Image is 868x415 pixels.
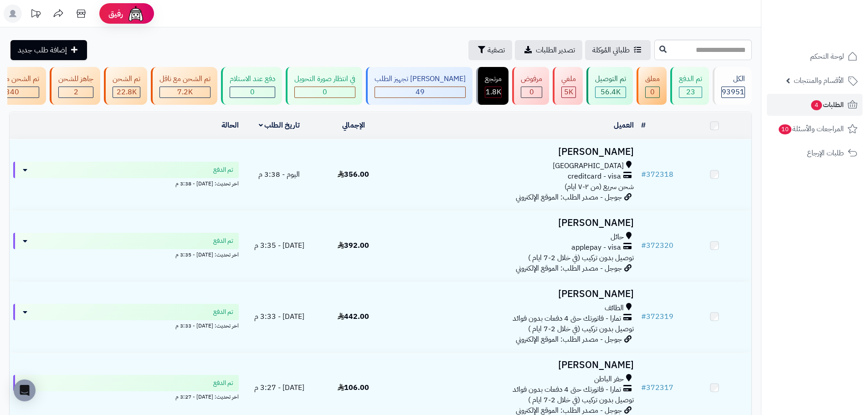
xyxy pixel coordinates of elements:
[641,382,673,393] a: #372317
[596,87,626,97] div: 56415
[258,169,300,180] span: اليوم - 3:38 م
[646,87,659,97] div: 0
[614,120,634,131] a: العميل
[127,5,145,23] img: ai-face.png
[364,67,474,105] a: [PERSON_NAME] تجهيز الطلب 49
[611,232,624,242] span: حائل
[294,74,355,84] div: في انتظار صورة التحويل
[521,87,542,97] div: 0
[221,120,239,131] a: الحالة
[213,236,233,246] span: تم الدفع
[516,192,622,203] span: جوجل - مصدر الطلب: الموقع الإلكتروني
[338,382,369,393] span: 106.00
[565,181,634,192] span: شحن سريع (من ٢-٧ ايام)
[510,67,551,105] a: مرفوض 0
[807,147,844,159] span: طلبات الإرجاع
[592,45,630,56] span: طلباتي المُوكلة
[811,100,822,110] span: 4
[641,120,646,131] a: #
[641,311,673,322] a: #372319
[594,374,624,384] span: حفر الباطن
[528,323,634,334] span: توصيل بدون تركيب (في خلال 2-7 ايام )
[394,147,634,157] h3: [PERSON_NAME]
[635,67,668,105] a: معلق 0
[213,165,233,174] span: تم الدفع
[394,218,634,228] h3: [PERSON_NAME]
[810,98,844,111] span: الطلبات
[219,67,284,105] a: دفع عند الاستلام 0
[668,67,711,105] a: تم الدفع 23
[516,263,622,274] span: جوجل - مصدر الطلب: الموقع الإلكتروني
[794,74,844,87] span: الأقسام والمنتجات
[521,74,542,84] div: مرفوض
[13,320,239,330] div: اخر تحديث: [DATE] - 3:33 م
[342,120,365,131] a: الإجمالي
[486,87,501,97] span: 1.8K
[230,87,275,97] div: 0
[323,87,327,97] span: 0
[641,240,646,251] span: #
[250,87,255,97] span: 0
[641,240,673,251] a: #372320
[14,379,36,401] div: Open Intercom Messenger
[485,87,501,97] div: 1800
[295,87,355,97] div: 0
[24,5,47,25] a: تحديثات المنصة
[13,178,239,188] div: اخر تحديث: [DATE] - 3:38 م
[641,169,673,180] a: #372318
[810,50,844,63] span: لوحة التحكم
[102,67,149,105] a: تم الشحن 22.8K
[149,67,219,105] a: تم الشحن مع ناقل 7.2K
[468,40,512,60] button: تصفية
[641,382,646,393] span: #
[767,94,863,116] a: الطلبات4
[10,40,87,60] a: إضافة طلب جديد
[721,74,745,84] div: الكل
[254,240,304,251] span: [DATE] - 3:35 م
[338,240,369,251] span: 392.00
[595,74,626,84] div: تم التوصيل
[513,313,621,324] span: تمارا - فاتورتك حتى 4 دفعات بدون فوائد
[767,46,863,67] a: لوحة التحكم
[488,45,505,56] span: تصفية
[284,67,364,105] a: في انتظار صورة التحويل 0
[18,45,67,56] span: إضافة طلب جديد
[528,395,634,405] span: توصيل بدون تركيب (في خلال 2-7 ايام )
[641,311,646,322] span: #
[338,169,369,180] span: 356.00
[561,74,576,84] div: ملغي
[338,311,369,322] span: 442.00
[767,142,863,164] a: طلبات الإرجاع
[778,123,844,135] span: المراجعات والأسئلة
[722,87,745,97] span: 93951
[513,384,621,395] span: تمارا - فاتورتك حتى 4 دفعات بدون فوائد
[571,242,621,253] span: applepay - visa
[562,87,575,97] div: 4953
[5,87,19,97] span: 340
[679,87,702,97] div: 23
[568,171,621,182] span: creditcard - visa
[605,303,624,313] span: الطائف
[641,169,646,180] span: #
[113,87,140,97] div: 22814
[58,74,93,84] div: جاهز للشحن
[254,382,304,393] span: [DATE] - 3:27 م
[474,67,510,105] a: مرتجع 1.8K
[528,252,634,263] span: توصيل بدون تركيب (في خلال 2-7 ايام )
[213,307,233,317] span: تم الدفع
[553,161,624,171] span: [GEOGRAPHIC_DATA]
[74,87,78,97] span: 2
[213,379,233,388] span: تم الدفع
[516,334,622,345] span: جوجل - مصدر الطلب: الموقع الإلكتروني
[515,40,582,60] a: تصدير الطلبات
[779,124,791,134] span: 10
[686,87,695,97] span: 23
[394,360,634,370] h3: [PERSON_NAME]
[254,311,304,322] span: [DATE] - 3:33 م
[767,118,863,140] a: المراجعات والأسئلة10
[375,87,465,97] div: 49
[650,87,655,97] span: 0
[113,74,140,84] div: تم الشحن
[536,45,575,56] span: تصدير الطلبات
[117,87,137,97] span: 22.8K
